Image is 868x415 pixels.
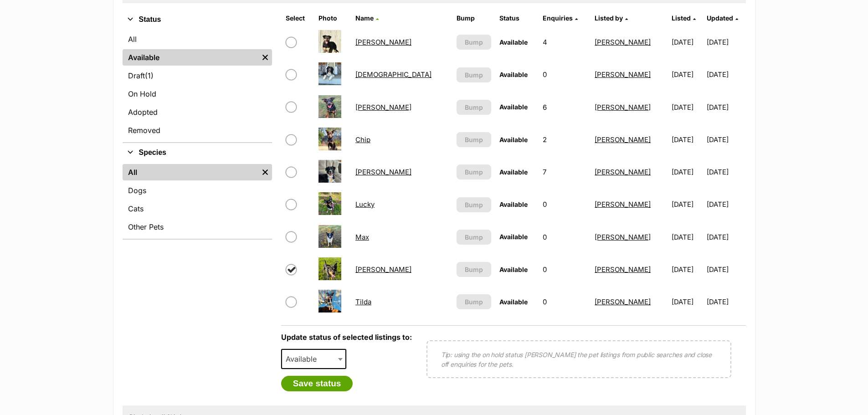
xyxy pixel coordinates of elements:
[499,266,528,273] span: Available
[457,164,491,179] button: Bump
[123,219,272,235] a: Other Pets
[595,38,651,46] a: [PERSON_NAME]
[668,26,706,58] td: [DATE]
[355,297,371,306] a: Tilda
[258,164,272,180] a: Remove filter
[707,254,745,285] td: [DATE]
[539,189,590,220] td: 0
[707,14,733,22] span: Updated
[123,162,272,239] div: Species
[668,254,706,285] td: [DATE]
[499,200,528,208] span: Available
[355,103,411,112] a: [PERSON_NAME]
[123,86,272,102] a: On Hold
[539,26,590,58] td: 4
[355,14,374,22] span: Name
[123,122,272,138] a: Removed
[123,164,258,180] a: All
[499,71,528,78] span: Available
[707,286,745,318] td: [DATE]
[499,233,528,241] span: Available
[499,38,528,46] span: Available
[499,298,528,306] span: Available
[282,11,314,26] th: Select
[355,265,411,274] a: [PERSON_NAME]
[465,70,483,80] span: Bump
[123,29,272,142] div: Status
[539,59,590,90] td: 0
[707,59,745,90] td: [DATE]
[539,156,590,188] td: 7
[595,297,651,306] a: [PERSON_NAME]
[123,14,272,26] button: Status
[465,297,483,307] span: Bump
[539,286,590,318] td: 0
[465,102,483,112] span: Bump
[539,124,590,155] td: 2
[145,70,154,81] span: (1)
[258,49,272,66] a: Remove filter
[595,14,623,22] span: Listed by
[123,49,258,66] a: Available
[441,350,717,369] p: Tip: using the on hold status [PERSON_NAME] the pet listings from public searches and close off e...
[465,265,483,274] span: Bump
[707,189,745,220] td: [DATE]
[457,230,491,245] button: Bump
[457,294,491,309] button: Bump
[355,38,411,46] a: [PERSON_NAME]
[595,103,651,112] a: [PERSON_NAME]
[123,200,272,217] a: Cats
[668,286,706,318] td: [DATE]
[543,14,578,22] a: Enquiries
[543,14,573,22] span: translation missing: en.admin.listings.index.attributes.enquiries
[668,189,706,220] td: [DATE]
[123,31,272,47] a: All
[595,135,651,144] a: [PERSON_NAME]
[465,167,483,177] span: Bump
[668,221,706,253] td: [DATE]
[355,70,431,79] a: [DEMOGRAPHIC_DATA]
[123,182,272,199] a: Dogs
[281,376,353,391] button: Save status
[355,200,375,209] a: Lucky
[668,124,706,155] td: [DATE]
[539,92,590,123] td: 6
[707,124,745,155] td: [DATE]
[465,135,483,144] span: Bump
[672,14,691,22] span: Listed
[707,156,745,188] td: [DATE]
[707,92,745,123] td: [DATE]
[595,233,651,241] a: [PERSON_NAME]
[123,104,272,120] a: Adopted
[457,132,491,147] button: Bump
[457,262,491,277] button: Bump
[457,197,491,212] button: Bump
[282,353,326,365] span: Available
[668,156,706,188] td: [DATE]
[499,168,528,176] span: Available
[465,37,483,47] span: Bump
[595,200,651,209] a: [PERSON_NAME]
[707,221,745,253] td: [DATE]
[465,200,483,210] span: Bump
[123,67,272,84] a: Draft
[355,135,370,144] a: Chip
[355,168,411,176] a: [PERSON_NAME]
[539,254,590,285] td: 0
[355,14,379,22] a: Name
[499,136,528,143] span: Available
[453,11,494,26] th: Bump
[668,92,706,123] td: [DATE]
[539,221,590,253] td: 0
[707,26,745,58] td: [DATE]
[595,168,651,176] a: [PERSON_NAME]
[281,333,412,342] label: Update status of selected listings to:
[457,67,491,82] button: Bump
[595,70,651,79] a: [PERSON_NAME]
[496,11,539,26] th: Status
[123,147,272,159] button: Species
[281,349,347,369] span: Available
[595,265,651,274] a: [PERSON_NAME]
[595,14,628,22] a: Listed by
[315,11,351,26] th: Photo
